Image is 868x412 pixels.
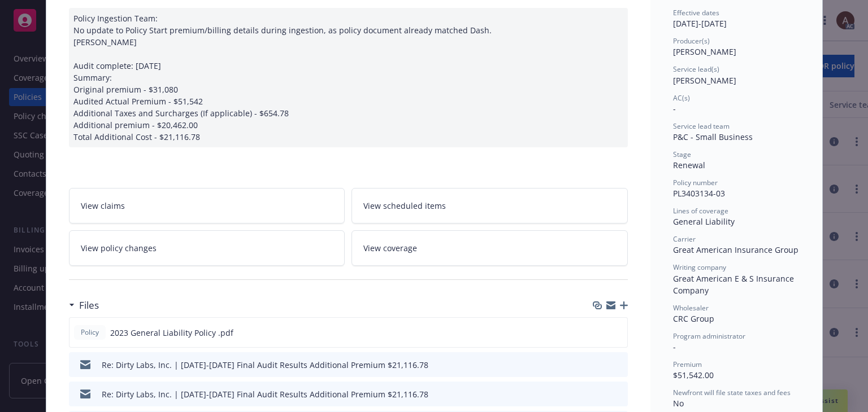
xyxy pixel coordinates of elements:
span: AC(s) [673,93,690,103]
span: View claims [81,200,125,212]
span: $51,542.00 [673,370,714,380]
span: Premium [673,360,702,369]
span: Producer(s) [673,36,710,46]
span: Carrier [673,234,696,244]
span: Service lead team [673,121,730,131]
span: [PERSON_NAME] [673,46,736,57]
span: Writing company [673,262,726,272]
h3: Files [79,298,99,313]
button: download file [595,359,604,371]
span: Policy [79,327,101,338]
span: PL3403134-03 [673,188,725,199]
span: No [673,398,684,409]
span: - [673,341,676,352]
div: Re: Dirty Labs, Inc. | [DATE]-[DATE] Final Audit Results Additional Premium $21,116.78 [102,359,428,371]
span: P&C - Small Business [673,132,753,142]
button: preview file [613,388,623,400]
span: CRC Group [673,313,714,324]
span: 2023 General Liability Policy .pdf [110,327,233,339]
button: preview file [613,327,623,339]
div: Policy Ingestion Team: No update to Policy Start premium/billing details during ingestion, as pol... [69,8,628,147]
div: Re: Dirty Labs, Inc. | [DATE]-[DATE] Final Audit Results Additional Premium $21,116.78 [102,388,428,400]
span: Lines of coverage [673,206,728,216]
span: Great American E & S Insurance Company [673,273,796,296]
a: View claims [69,188,345,223]
div: Files [69,298,99,313]
span: [PERSON_NAME] [673,75,736,86]
div: General Liability [673,216,800,227]
span: View coverage [363,242,417,254]
a: View scheduled items [351,188,628,223]
span: Wholesaler [673,303,709,313]
span: Effective dates [673,8,719,17]
span: Newfront will file state taxes and fees [673,388,791,397]
span: Renewal [673,160,705,170]
span: View scheduled items [363,200,446,212]
span: Service lead(s) [673,64,719,74]
span: Policy number [673,178,718,187]
span: - [673,103,676,114]
span: View policy changes [81,242,157,254]
span: Stage [673,150,691,159]
span: Great American Insurance Group [673,244,798,255]
span: Program administrator [673,331,745,341]
button: download file [595,388,604,400]
button: download file [594,327,604,339]
button: preview file [613,359,623,371]
a: View coverage [351,230,628,266]
div: [DATE] - [DATE] [673,8,800,29]
a: View policy changes [69,230,345,266]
